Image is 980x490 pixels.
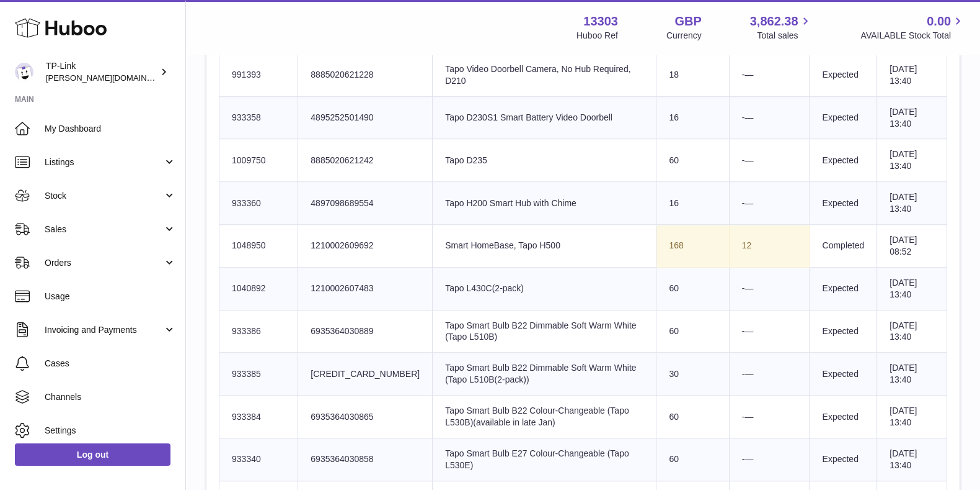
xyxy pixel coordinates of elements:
[45,224,163,235] span: Sales
[219,438,298,481] td: 933340
[45,391,176,403] span: Channels
[877,225,947,268] td: [DATE] 08:52
[810,53,877,96] td: Expected
[656,139,729,182] td: 60
[729,225,810,268] td: 12
[433,310,656,353] td: Tapo Smart Bulb B22 Dimmable Soft Warm White (Tapo L510B)
[433,96,656,139] td: Tapo D230S1 Smart Battery Video Doorbell
[860,30,965,42] span: AVAILABLE Stock Total
[433,267,656,310] td: Tapo L430C(2-pack)
[298,139,433,182] td: 8885020621242
[15,443,170,466] a: Log out
[877,53,947,96] td: [DATE] 13:40
[656,353,729,396] td: 30
[810,310,877,353] td: Expected
[729,182,810,225] td: -—
[656,96,729,139] td: 16
[219,353,298,396] td: 933385
[298,96,433,139] td: 4895252501490
[656,267,729,310] td: 60
[45,190,163,202] span: Stock
[656,310,729,353] td: 60
[729,267,810,310] td: -—
[729,53,810,96] td: -—
[877,310,947,353] td: [DATE] 13:40
[46,60,157,84] div: TP-Link
[877,353,947,396] td: [DATE] 13:40
[45,425,176,437] span: Settings
[810,438,877,481] td: Expected
[729,438,810,481] td: -—
[877,396,947,438] td: [DATE] 13:40
[810,396,877,438] td: Expected
[810,267,877,310] td: Expected
[219,267,298,310] td: 1040892
[877,182,947,225] td: [DATE] 13:40
[298,438,433,481] td: 6935364030858
[45,324,163,336] span: Invoicing and Payments
[219,310,298,353] td: 933386
[298,310,433,353] td: 6935364030889
[298,53,433,96] td: 8885020621228
[583,13,618,30] strong: 13303
[877,438,947,481] td: [DATE] 13:40
[674,13,701,30] strong: GBP
[433,353,656,396] td: Tapo Smart Bulb B22 Dimmable Soft Warm White (Tapo L510B(2-pack))
[433,139,656,182] td: Tapo D235
[219,53,298,96] td: 991393
[750,13,813,42] a: 3,862.38 Total sales
[810,225,877,268] td: Completed
[757,30,812,42] span: Total sales
[298,353,433,396] td: [CREDIT_CARD_NUMBER]
[298,396,433,438] td: 6935364030865
[810,139,877,182] td: Expected
[656,438,729,481] td: 60
[576,30,618,42] div: Huboo Ref
[219,139,298,182] td: 1009750
[729,139,810,182] td: -—
[15,63,33,81] img: susie.li@tp-link.com
[729,353,810,396] td: -—
[433,438,656,481] td: Tapo Smart Bulb E27 Colour-Changeable (Tapo L530E)
[433,396,656,438] td: Tapo Smart Bulb B22 Colour-Changeable (Tapo L530B)(available in late Jan)
[219,182,298,225] td: 933360
[45,257,163,269] span: Orders
[298,182,433,225] td: 4897098689554
[656,396,729,438] td: 60
[666,30,702,42] div: Currency
[219,225,298,268] td: 1048950
[750,13,798,30] span: 3,862.38
[656,182,729,225] td: 16
[45,291,176,302] span: Usage
[729,96,810,139] td: -—
[298,225,433,268] td: 1210002609692
[860,13,965,42] a: 0.00 AVAILABLE Stock Total
[219,396,298,438] td: 933384
[729,310,810,353] td: -—
[46,73,313,83] span: [PERSON_NAME][DOMAIN_NAME][EMAIL_ADDRESS][DOMAIN_NAME]
[433,225,656,268] td: Smart HomeBase, Tapo H500
[877,96,947,139] td: [DATE] 13:40
[810,96,877,139] td: Expected
[45,123,176,135] span: My Dashboard
[927,13,951,30] span: 0.00
[656,53,729,96] td: 18
[729,396,810,438] td: -—
[810,353,877,396] td: Expected
[433,182,656,225] td: Tapo H200 Smart Hub with Chime
[298,267,433,310] td: 1210002607483
[433,53,656,96] td: Tapo Video Doorbell Camera, No Hub Required, D210
[45,358,176,370] span: Cases
[45,157,163,168] span: Listings
[877,139,947,182] td: [DATE] 13:40
[219,96,298,139] td: 933358
[810,182,877,225] td: Expected
[877,267,947,310] td: [DATE] 13:40
[656,225,729,268] td: 168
